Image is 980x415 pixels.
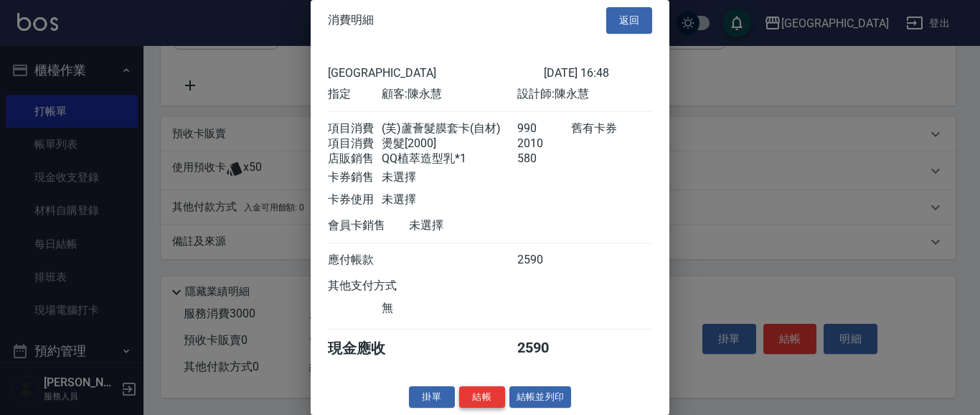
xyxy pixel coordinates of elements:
[382,301,517,316] div: 無
[517,136,571,151] div: 2010
[328,13,374,27] span: 消費明細
[517,339,571,358] div: 2590
[328,66,544,80] div: [GEOGRAPHIC_DATA]
[328,253,382,268] div: 應付帳款
[459,386,505,409] button: 結帳
[409,218,544,233] div: 未選擇
[328,151,382,167] div: 店販銷售
[382,170,517,185] div: 未選擇
[382,87,517,102] div: 顧客: 陳永慧
[328,121,382,136] div: 項目消費
[328,218,409,233] div: 會員卡銷售
[517,87,652,102] div: 設計師: 陳永慧
[328,279,436,294] div: 其他支付方式
[409,386,455,409] button: 掛單
[571,121,652,136] div: 舊有卡券
[382,121,517,136] div: (芙)蘆薈髮膜套卡(自材)
[328,192,382,207] div: 卡券使用
[544,66,652,80] div: [DATE] 16:48
[328,136,382,151] div: 項目消費
[509,386,572,409] button: 結帳並列印
[382,136,517,151] div: 燙髮[2000]
[328,87,382,102] div: 指定
[517,151,571,167] div: 580
[517,253,571,268] div: 2590
[382,151,517,167] div: QQ植萃造型乳*1
[328,339,409,358] div: 現金應收
[517,121,571,136] div: 990
[606,7,652,34] button: 返回
[328,170,382,185] div: 卡券銷售
[382,192,517,207] div: 未選擇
